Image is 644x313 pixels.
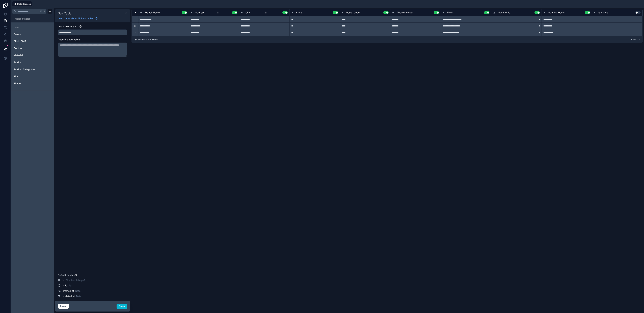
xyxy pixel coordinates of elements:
button: Save [117,304,127,309]
span: Manager Id [498,11,510,14]
div: Clinic Staff [12,39,52,44]
span: User [14,25,19,29]
span: 3 records [631,38,640,41]
span: Noloco tables [15,17,31,20]
span: Is Active [598,11,608,14]
div: Brands [12,32,52,37]
span: Describe your table [58,38,80,41]
span: Date [75,289,80,293]
span: updated at [63,295,75,298]
span: Number (Integer) [66,278,85,282]
div: Product [12,60,52,65]
button: Generate more rows [134,36,158,43]
button: Reset [58,304,69,309]
span: Date [76,295,81,298]
a: User [14,25,41,29]
span: City [246,11,250,14]
span: New Table [58,11,71,15]
div: User [12,24,52,30]
span: Brands [14,33,21,36]
span: Product Categories [14,68,35,71]
span: Opening Hours [548,11,565,14]
span: id [63,278,65,282]
span: Product [14,61,22,64]
span: Clinic Staff [14,40,26,43]
a: Clinic Staff [14,40,41,43]
span: Learn more about Noloco tables [58,17,94,20]
button: Noloco tables [12,16,50,21]
span: Data Sources [17,3,31,5]
div: Material [12,53,52,58]
a: Shape [14,82,41,85]
div: 1 [131,16,138,22]
span: Shape [14,82,21,85]
span: Doctors [14,47,22,50]
span: Material [14,54,23,57]
span: I want to store a... [58,25,78,28]
div: 2 [131,22,138,29]
div: Shape [12,81,52,86]
span: Rim [14,75,18,78]
span: Phone Number [397,11,413,14]
span: K [43,10,45,13]
a: Product [14,61,41,64]
span: created at [63,289,74,293]
a: Learn more about Noloco tables [57,17,99,20]
div: Product Categories [12,67,52,72]
a: Product Categories [14,68,41,71]
span: State [296,11,302,14]
a: Doctors [14,47,41,50]
span: Generate more rows [138,38,158,41]
button: Data Sources [12,1,32,6]
span: Email [447,11,453,14]
div: Rim [12,74,52,79]
a: Brands [14,33,41,36]
a: Material [14,54,41,57]
span: uuid [63,284,67,287]
span: Branch Name [145,11,160,14]
div: Doctors [12,46,52,51]
span: Default fields [58,274,73,276]
div: 3 [131,29,138,36]
span: Text [69,284,73,287]
span: Address [195,11,204,14]
a: Rim [14,75,41,78]
span: Postal Code [346,11,360,14]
